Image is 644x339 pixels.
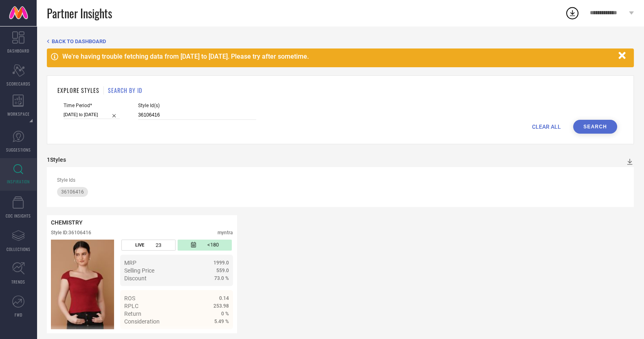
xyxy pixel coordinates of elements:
span: BACK TO DASHBOARD [52,38,106,44]
h1: EXPLORE STYLES [57,86,99,95]
span: Style Id(s) [138,103,256,108]
span: RPLC [124,303,138,309]
div: 1 Styles [47,156,66,163]
span: 0 % [221,311,229,317]
span: SCORECARDS [7,81,31,87]
div: We're having trouble fetching data from [DATE] to [DATE]. Please try after sometime. [62,53,614,60]
span: 5.49 % [214,319,229,324]
input: Select time period [64,110,120,119]
h1: SEARCH BY ID [108,86,142,95]
span: Discount [124,275,147,282]
span: TRENDS [11,279,25,285]
span: MRP [124,260,136,266]
span: 253.98 [213,303,229,309]
div: Open download list [565,6,580,20]
span: DASHBOARD [7,48,29,54]
button: Search [573,120,617,134]
span: 36106416 [61,189,84,195]
span: Consideration [124,318,160,325]
span: 23 [156,242,161,248]
img: Style preview image [51,240,114,329]
div: Number of days since the style was first listed on the platform [178,240,232,251]
span: Return [124,310,141,317]
span: <180 [207,242,219,249]
span: WORKSPACE [7,111,30,117]
span: CLEAR ALL [532,123,561,130]
span: 73.0 % [214,275,229,281]
span: CDC INSIGHTS [6,213,31,219]
div: Style ID: 36106416 [51,230,91,236]
span: Time Period* [64,103,120,108]
span: COLLECTIONS [7,246,31,252]
span: 0.14 [219,295,229,301]
div: Number of days the style has been live on the platform [121,240,176,251]
span: ROS [124,295,135,302]
input: Enter comma separated style ids e.g. 12345, 67890 [138,110,256,120]
span: 559.0 [216,268,229,273]
span: SUGGESTIONS [6,147,31,153]
span: LIVE [135,242,144,248]
span: 1999.0 [213,260,229,266]
span: FWD [15,312,22,318]
span: Partner Insights [47,5,112,22]
div: Back TO Dashboard [47,38,634,44]
span: Selling Price [124,267,154,274]
span: CHEMISTRY [51,219,83,226]
div: myntra [218,230,233,236]
div: Style Ids [57,177,624,183]
span: INSPIRATION [7,178,30,185]
div: Click to view image [51,240,114,329]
